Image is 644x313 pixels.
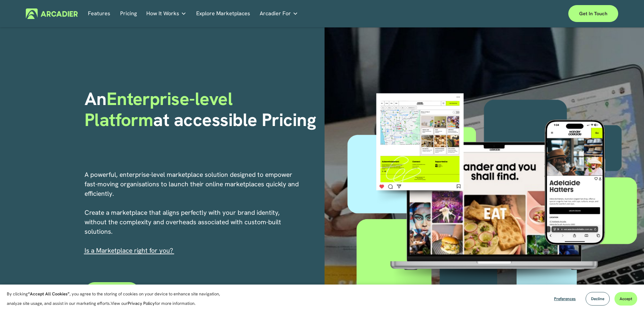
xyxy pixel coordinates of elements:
strong: “Accept All Cookies” [28,291,70,297]
a: Contact Us [85,282,140,302]
img: Arcadier [26,8,78,19]
span: I [85,246,173,255]
span: Accept [620,296,632,301]
span: Enterprise-level Platform [85,87,237,131]
a: Explore Marketplaces [196,8,250,19]
a: Features [88,8,110,19]
span: Arcadier For [260,9,291,18]
p: By clicking , you agree to the storing of cookies on your device to enhance site navigation, anal... [7,289,227,308]
a: folder dropdown [146,8,186,19]
span: Preferences [554,296,576,301]
button: Decline [586,292,610,306]
h1: An at accessible Pricing [85,88,320,131]
a: Get in touch [568,5,618,22]
a: s a Marketplace right for you? [86,246,173,255]
button: Preferences [549,292,581,306]
span: Decline [591,296,604,301]
a: Privacy Policy [128,300,155,306]
button: Accept [614,292,637,306]
span: How It Works [146,9,179,18]
p: A powerful, enterprise-level marketplace solution designed to empower fast-moving organisations t... [85,170,300,255]
a: folder dropdown [260,8,298,19]
a: Pricing [120,8,137,19]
